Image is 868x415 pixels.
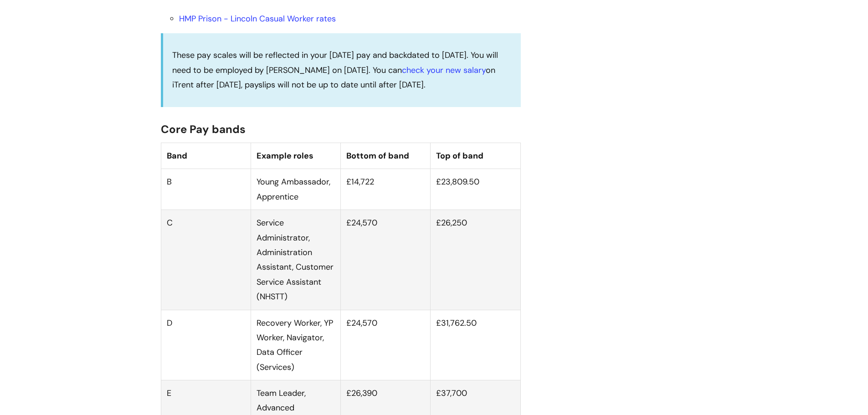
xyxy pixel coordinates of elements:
[341,310,431,380] td: £24,570
[161,169,251,210] td: B
[341,169,431,210] td: £14,722
[431,143,520,169] th: Top of band
[341,143,431,169] th: Bottom of band
[179,13,336,24] a: HMP Prison - Lincoln Casual Worker rates
[431,169,520,210] td: £23,809.50
[161,210,251,310] td: C
[251,210,340,310] td: Service Administrator, Administration Assistant, Customer Service Assistant (NHSTT)
[251,310,340,380] td: Recovery Worker, YP Worker, Navigator, Data Officer (Services)
[251,169,340,210] td: Young Ambassador, Apprentice
[161,310,251,380] td: D
[161,143,251,169] th: Band
[251,143,340,169] th: Example roles
[161,122,246,136] span: Core Pay bands
[431,210,520,310] td: £26,250
[172,48,512,92] p: These pay scales will be reflected in your [DATE] pay and backdated to [DATE]. You will need to b...
[431,310,520,380] td: £31,762.50
[402,65,486,76] a: check your new salary
[341,210,431,310] td: £24,570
